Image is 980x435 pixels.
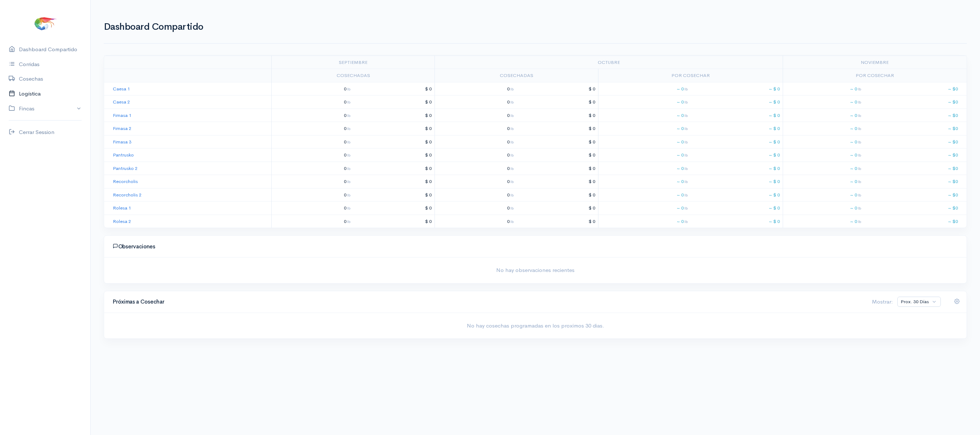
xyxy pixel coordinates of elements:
[347,153,350,158] span: lb
[684,86,688,92] span: lb
[858,206,861,211] span: lb
[113,192,141,198] a: Recorcholis 2
[684,99,688,105] span: lb
[113,112,131,118] a: Fimasa 1
[271,175,353,188] td: 0
[435,162,516,175] td: 0
[516,215,598,228] td: $ 0
[113,125,131,131] a: Fimasa 2
[347,166,350,171] span: lb
[113,218,131,224] a: Rolesa 2
[684,166,688,171] span: lb
[271,95,353,109] td: 0
[783,149,864,162] td: ~ 0
[691,149,783,162] td: ~ $ 0
[691,109,783,122] td: ~ $ 0
[684,126,688,131] span: lb
[353,202,435,215] td: $ 0
[691,82,783,95] td: ~ $ 0
[510,166,514,171] span: lb
[104,22,967,32] h1: Dashboard Compartido
[691,95,783,109] td: ~ $ 0
[516,122,598,135] td: $ 0
[598,175,691,188] td: ~ 0
[516,95,598,109] td: $ 0
[113,99,130,105] a: Caesa 2
[510,139,514,145] span: lb
[691,215,783,228] td: ~ $ 0
[864,175,967,188] td: ~ $0
[783,188,864,202] td: ~ 0
[347,113,350,118] span: lb
[858,219,861,224] span: lb
[864,82,967,95] td: ~ $0
[783,56,967,69] td: noviembre
[353,135,435,149] td: $ 0
[435,135,516,149] td: 0
[435,202,516,215] td: 0
[691,202,783,215] td: ~ $ 0
[858,166,861,171] span: lb
[684,153,688,158] span: lb
[113,178,138,184] a: Recorcholis
[864,188,967,202] td: ~ $0
[271,122,353,135] td: 0
[347,192,350,198] span: lb
[113,152,134,158] a: Pantrusko
[684,113,688,118] span: lb
[510,206,514,211] span: lb
[864,202,967,215] td: ~ $0
[271,135,353,149] td: 0
[684,206,688,211] span: lb
[347,219,350,224] span: lb
[858,153,861,158] span: lb
[510,126,514,131] span: lb
[435,95,516,109] td: 0
[783,69,967,82] td: Por Cosechar
[516,109,598,122] td: $ 0
[864,162,967,175] td: ~ $0
[516,135,598,149] td: $ 0
[347,179,350,184] span: lb
[864,109,967,122] td: ~ $0
[113,86,130,92] a: Caesa 1
[598,188,691,202] td: ~ 0
[271,56,435,69] td: septiembre
[353,175,435,188] td: $ 0
[858,113,861,118] span: lb
[858,192,861,198] span: lb
[598,135,691,149] td: ~ 0
[598,202,691,215] td: ~ 0
[271,149,353,162] td: 0
[864,135,967,149] td: ~ $0
[598,162,691,175] td: ~ 0
[271,202,353,215] td: 0
[353,109,435,122] td: $ 0
[864,149,967,162] td: ~ $0
[598,82,691,95] td: ~ 0
[858,139,861,145] span: lb
[516,202,598,215] td: $ 0
[353,162,435,175] td: $ 0
[783,135,864,149] td: ~ 0
[347,126,350,131] span: lb
[271,215,353,228] td: 0
[858,179,861,184] span: lb
[691,162,783,175] td: ~ $ 0
[858,99,861,105] span: lb
[691,188,783,202] td: ~ $ 0
[510,153,514,158] span: lb
[353,82,435,95] td: $ 0
[113,299,863,305] h4: Próximas a Cosechar
[347,86,350,92] span: lb
[510,113,514,118] span: lb
[684,219,688,224] span: lb
[510,99,514,105] span: lb
[783,82,864,95] td: ~ 0
[516,162,598,175] td: $ 0
[347,99,350,105] span: lb
[353,188,435,202] td: $ 0
[516,82,598,95] td: $ 0
[435,122,516,135] td: 0
[691,122,783,135] td: ~ $ 0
